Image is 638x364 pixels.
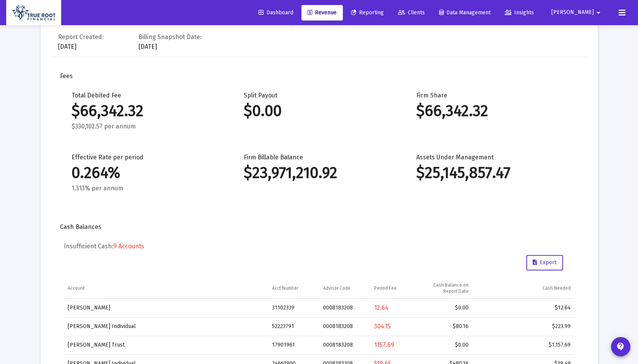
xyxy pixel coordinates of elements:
div: $0.00 [425,304,469,312]
div: $80.16 [425,323,469,330]
div: Period Fee [374,285,397,291]
span: Clients [398,9,425,16]
div: $0.00 [425,341,469,349]
div: Advisor Code [323,285,351,291]
div: $12.64 [476,304,571,312]
div: $0.00 [244,107,393,115]
td: Column Period Fee [370,278,421,299]
div: Cash Balances [60,223,578,231]
span: Data Management [439,9,491,16]
a: Data Management [433,5,497,21]
td: Column Acct Number [268,278,319,299]
span: Dashboard [258,9,293,16]
a: Reporting [345,5,390,21]
td: Column Cash Needed [472,278,575,299]
button: Export [526,255,563,270]
td: Column Cash Balance on Report Date [421,278,472,299]
h5: Insufficient Cash: [64,243,575,250]
td: Column Advisor Code [319,278,370,299]
div: Account [68,285,85,291]
div: Billing Snapshot Date: [139,33,202,41]
span: Insights [505,9,534,16]
td: [PERSON_NAME] Trust [64,336,268,354]
div: Assets Under Management [416,154,566,192]
div: [DATE] [139,31,202,51]
div: $66,342.32 [72,107,221,115]
td: [PERSON_NAME] [64,299,268,317]
div: $330,102.57 per annum [72,123,221,130]
td: 0008183208 [319,299,370,317]
div: 1.313% per annum [72,185,221,192]
td: 52223791 [268,317,319,336]
td: Column Account [64,278,268,299]
div: Total Debited Fee [72,92,221,130]
span: 9 Accounts [113,243,144,250]
a: Revenue [301,5,343,21]
td: 17901961 [268,336,319,354]
mat-icon: contact_support [616,342,625,351]
div: $223.99 [476,323,571,330]
button: [PERSON_NAME] [542,5,612,20]
td: 31102339 [268,299,319,317]
a: Dashboard [252,5,299,21]
div: Cash Balance on Report Date [425,282,469,294]
div: 0.264% [72,169,221,177]
div: Firm Share [416,92,566,130]
div: 12.64 [374,304,417,312]
div: Effective Rate per period [72,154,221,192]
a: Insights [499,5,540,21]
a: Clients [392,5,431,21]
div: $66,342.32 [416,107,566,115]
td: [PERSON_NAME] Individual [64,317,268,336]
div: 304.15 [374,323,417,330]
mat-icon: arrow_drop_down [594,5,603,21]
div: Report Created: [58,33,104,41]
div: 1157.69 [374,341,417,349]
span: Revenue [308,9,337,16]
div: $23,971,210.92 [244,169,393,177]
td: 0008183208 [319,336,370,354]
div: Split Payout [244,92,393,130]
td: 0008183208 [319,317,370,336]
div: Fees [60,72,578,80]
div: Cash Needed [542,285,571,291]
span: Reporting [351,9,384,16]
div: [DATE] [58,31,104,51]
div: Acct Number [272,285,298,291]
img: Dashboard [12,5,55,21]
div: $1,157.69 [476,341,571,349]
span: Export [533,259,556,266]
div: Firm Billable Balance [244,154,393,192]
span: [PERSON_NAME] [551,9,594,16]
div: $25,145,857.47 [416,169,566,177]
